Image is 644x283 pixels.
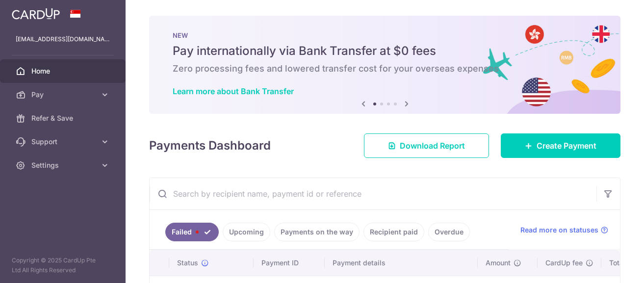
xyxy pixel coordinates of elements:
[223,223,270,241] a: Upcoming
[428,223,470,241] a: Overdue
[501,133,620,158] a: Create Payment
[537,140,596,152] span: Create Payment
[177,258,198,268] span: Status
[325,250,478,276] th: Payment details
[173,86,294,96] a: Learn more about Bank Transfer
[150,178,596,209] input: Search by recipient name, payment id or reference
[31,90,96,100] span: Pay
[173,31,597,39] p: NEW
[12,8,60,20] img: CardUp
[545,258,583,268] span: CardUp fee
[173,63,597,75] h6: Zero processing fees and lowered transfer cost for your overseas expenses
[363,223,424,241] a: Recipient paid
[165,223,219,241] a: Failed
[173,43,597,59] h5: Pay internationally via Bank Transfer at $0 fees
[31,66,96,76] span: Home
[16,34,110,44] p: [EMAIL_ADDRESS][DOMAIN_NAME]
[274,223,360,241] a: Payments on the way
[364,133,489,158] a: Download Report
[31,160,96,170] span: Settings
[149,16,620,114] img: Bank transfer banner
[400,140,465,152] span: Download Report
[486,258,511,268] span: Amount
[520,225,608,235] a: Read more on statuses
[31,113,96,123] span: Refer & Save
[31,137,96,147] span: Support
[609,258,642,268] span: Total amt.
[149,137,271,154] h4: Payments Dashboard
[254,250,325,276] th: Payment ID
[520,225,598,235] span: Read more on statuses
